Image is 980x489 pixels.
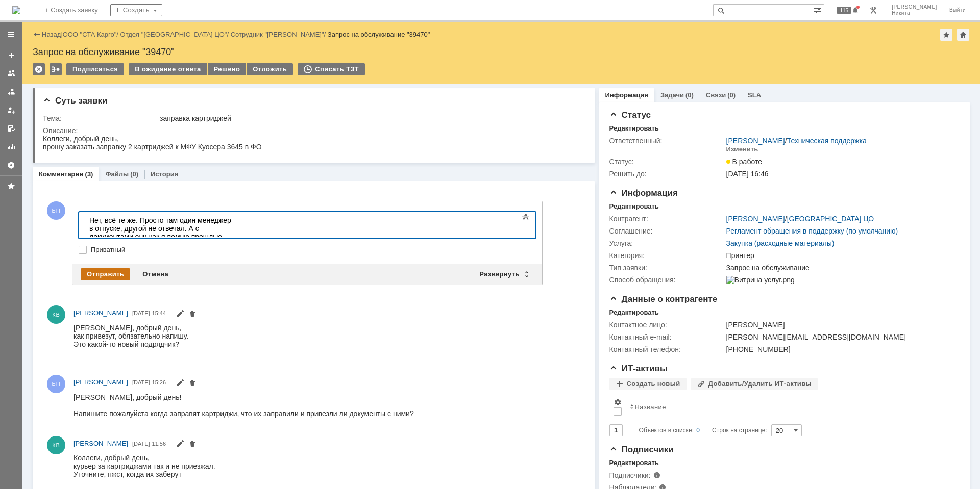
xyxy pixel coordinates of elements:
[609,215,724,223] div: Контрагент:
[609,308,659,317] div: Редактировать
[3,120,19,137] a: Мои согласования
[726,333,954,341] div: [PERSON_NAME][EMAIL_ADDRESS][DOMAIN_NAME]
[73,308,128,318] a: [PERSON_NAME]
[328,31,430,38] div: Запрос на обслуживание "39470"
[110,4,162,16] div: Создать
[231,31,324,38] a: Сотрудник "[PERSON_NAME]"
[609,227,724,235] div: Соглашение:
[120,31,227,38] a: Отдел "[GEOGRAPHIC_DATA] ЦО"
[132,310,150,316] span: [DATE]
[43,114,158,122] div: Тема:
[726,239,835,247] a: Закупка (расходные материалы)
[609,333,724,341] div: Контактный e-mail:
[609,264,724,272] div: Тип заявки:
[73,309,128,317] span: [PERSON_NAME]
[609,202,659,211] div: Редактировать
[609,471,712,479] div: Подписчики:
[73,378,128,386] span: [PERSON_NAME]
[726,251,954,260] div: Принтер
[726,345,954,353] div: [PHONE_NUMBER]
[626,394,951,420] th: Название
[609,445,674,454] span: Подписчики
[231,31,328,38] div: /
[3,47,19,63] a: Создать заявку
[837,7,851,14] span: 115
[176,441,184,449] span: Редактировать
[73,439,128,449] a: [PERSON_NAME]
[12,6,20,14] a: Перейти на домашнюю страницу
[3,65,19,82] a: Заявки на командах
[47,201,65,220] span: БН
[957,29,969,41] div: Сделать домашней страницей
[151,170,178,178] a: История
[61,30,62,38] div: |
[787,215,874,223] a: [GEOGRAPHIC_DATA] ЦО
[609,239,724,247] div: Услуга:
[726,321,954,329] div: [PERSON_NAME]
[748,91,761,99] a: SLA
[3,139,19,155] a: Отчеты
[188,380,197,388] span: Удалить
[609,188,678,198] span: Информация
[727,91,736,99] div: (0)
[609,124,659,133] div: Редактировать
[609,137,724,145] div: Ответственный:
[33,47,970,57] div: Запрос на обслуживание "39470"
[12,6,20,14] img: logo
[639,424,767,436] i: Строк на странице:
[132,379,150,385] span: [DATE]
[726,145,758,153] div: Изменить
[520,211,532,223] span: Показать панель инструментов
[152,441,166,447] span: 11:56
[814,5,824,14] span: Расширенный поиск
[635,403,666,411] div: Название
[120,31,231,38] div: /
[614,398,622,406] span: Настройки
[33,63,45,75] div: Удалить
[726,227,898,235] a: Регламент обращения в поддержку (по умолчанию)
[605,91,648,99] a: Информация
[42,31,61,38] a: Назад
[726,137,785,145] a: [PERSON_NAME]
[3,84,19,100] a: Заявки в моей ответственности
[609,158,724,166] div: Статус:
[609,294,718,304] span: Данные о контрагенте
[160,114,579,122] div: заправка картриджей
[726,276,795,284] img: Витрина услуг.png
[188,441,197,449] span: Удалить
[726,158,762,166] span: В работе
[639,427,694,434] span: Объектов в списке:
[130,170,138,178] div: (0)
[940,29,952,41] div: Добавить в избранное
[609,321,724,329] div: Контактное лицо:
[4,4,149,53] div: Нет, всё те же. Просто там один менеджер в отпуске, другой не отвечал. А с документами они как я ...
[50,63,62,75] div: Работа с массовостью
[105,170,129,178] a: Файлы
[176,380,184,388] span: Редактировать
[3,157,19,173] a: Настройки
[787,137,867,145] a: Техническая поддержка
[892,4,937,10] span: [PERSON_NAME]
[63,31,120,38] div: /
[609,345,724,353] div: Контактный телефон:
[726,137,867,145] div: /
[132,441,150,447] span: [DATE]
[609,170,724,178] div: Решить до:
[892,10,937,16] span: Никита
[660,91,684,99] a: Задачи
[43,126,581,135] div: Описание:
[726,264,954,272] div: Запрос на обслуживание
[726,170,769,178] span: [DATE] 16:46
[685,91,694,99] div: (0)
[867,4,879,16] a: Перейти в интерфейс администратора
[609,276,724,284] div: Способ обращения:
[3,102,19,118] a: Мои заявки
[91,246,534,254] label: Приватный
[696,424,700,436] div: 0
[85,170,93,178] div: (3)
[609,110,651,120] span: Статус
[609,364,668,373] span: ИТ-активы
[188,311,197,319] span: Удалить
[152,379,166,385] span: 15:26
[43,96,107,106] span: Суть заявки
